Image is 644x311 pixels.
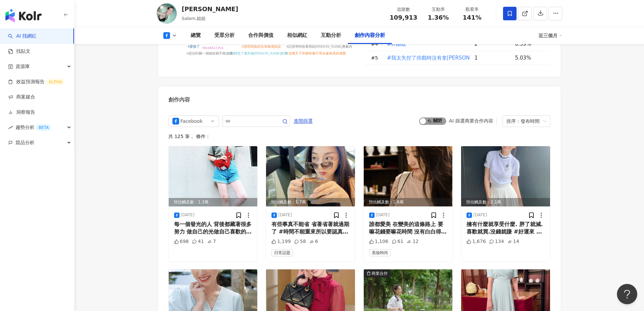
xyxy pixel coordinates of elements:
div: 1,199 [271,238,291,245]
span: rise [8,125,13,130]
div: 預估觸及數：1.6萬 [364,198,453,206]
div: [DATE] [278,212,292,218]
div: # 4 [371,40,381,48]
img: post-image [266,146,355,206]
div: 互動率 [426,6,451,13]
div: 擁有什麼就享受什麼￼. 胖了就減.喜歡就買.沒錢就賺 #好運來 #[PERSON_NAME]#高爾夫 鳳凰藝能 四季線上4gtv 民視八點檔 民視娛樂 #WIDEANGLE #MARKLONA [467,221,545,236]
div: 觀看率 [459,6,485,13]
div: 41 [192,238,204,245]
span: 進階篩選 [294,116,313,127]
img: logo [5,9,42,22]
div: 商業合作 [372,270,388,277]
img: post-image [169,146,258,206]
div: 合作與價值 [248,31,273,40]
div: [DATE] [376,212,390,218]
div: 6 [309,238,318,245]
td: 5.03% [510,51,550,65]
div: 2 [475,40,510,48]
div: 互動分析 [321,31,341,40]
button: #我太失控了排戲時沒有拿[PERSON_NAME]打[PERSON_NAME]的部份 [387,51,552,65]
span: 1.36% [428,14,449,21]
tspan: #這幾天下班都有種不用去健身房的感覺 [286,51,345,55]
tspan: #從頭到腳一個細節都不能放過 [187,51,232,55]
div: 預估觸及數：1.7萬 [266,198,355,206]
iframe: Help Scout Beacon - Open [617,284,637,304]
tspan: #證明我真的沒有隨便說說 [242,45,281,48]
span: 資源庫 [16,59,30,74]
div: 有些事真不能省 省著省著就過期了 #時間不能重來所以要認真使用 #我的青春小鳥一樣不回來 Sivi.[PERSON_NAME] eyewear [271,221,350,236]
span: #碎酯錠 [387,40,407,48]
div: 總覽 [191,31,201,40]
span: 日常話題 [271,249,293,257]
div: post-image預估觸及數：1.3萬 [169,146,258,206]
div: [PERSON_NAME] [182,5,238,13]
div: 創作內容分析 [355,31,385,40]
div: post-image預估觸及數：2.1萬 [461,146,550,206]
img: post-image [364,146,453,206]
div: 7 [207,238,216,245]
button: #碎酯錠 [387,37,407,51]
div: 0.39% [515,40,544,48]
img: KOL Avatar [157,3,177,24]
div: 58 [294,238,306,245]
div: post-image預估觸及數：1.7萬 [266,146,355,206]
div: 誰都愛美 在變美的這條路上 要嘛花錢要嘛花時間 沒有白白得來的精緻和好看 #要健身 #要護膚 #要內在 #要外在 #要健康 #要開心 #要善良 #要聰明 #要細心 #要有錢 #要有閒 #要智慧 ... [369,221,447,236]
tspan: #我輕忽了紫外線[PERSON_NAME]的愛 [229,51,287,55]
div: 698 [174,238,189,245]
div: [DATE] [473,212,487,218]
a: 商案媒合 [8,94,35,101]
tspan: #記得準時收看再給[PERSON_NAME]勇氣內 [286,45,352,48]
span: 競品分析 [16,135,34,150]
a: 效益預測報告ALPHA [8,79,65,85]
a: searchAI 找網紅 [8,33,37,40]
div: 創作內容 [168,96,190,104]
div: 5.03% [515,54,544,62]
div: 14 [507,238,519,245]
span: 109,913 [390,14,418,21]
span: 美妝時尚 [369,249,391,257]
div: Facebook [181,116,202,127]
div: 預估觸及數：1.3萬 [169,198,258,206]
div: BETA [36,124,51,131]
div: 預估觸及數：2.1萬 [461,198,550,206]
td: 0.39% [510,37,550,51]
div: 12 [407,238,419,245]
td: #我太失控了排戲時沒有拿保麗龍打文斌的部份 [381,51,469,65]
div: 1,676 [467,238,486,245]
span: 趨勢分析 [16,120,51,135]
div: post-image預估觸及數：1.6萬 [364,146,453,206]
span: #我太失控了排戲時沒有拿[PERSON_NAME]打[PERSON_NAME]的部份 [387,54,552,62]
div: 61 [392,238,404,245]
a: 洞察報告 [8,109,35,116]
div: 近三個月 [539,30,562,41]
button: 進階篩選 [293,115,313,126]
span: 141% [463,14,482,21]
tspan: #MARKLONA [202,46,224,50]
div: [DATE] [181,212,195,218]
div: AI 篩選商業合作內容 [449,118,493,124]
div: 134 [489,238,504,245]
div: 每一個發光的人 背後都藏著很多努力 做自己的光做自己喜歡的事 #不小心被自己耀眼的光閃到 #必須再去 #[PERSON_NAME]#好運來 鳳凰藝能 四季線上4gtv 民視八點檔 民視娛樂 [174,221,252,236]
div: 1,106 [369,238,388,245]
div: 排序：發布時間 [506,116,540,127]
div: 追蹤數 [390,6,418,13]
div: 共 125 筆 ， 條件： [168,134,550,139]
div: # 5 [371,54,381,62]
td: #碎酯錠 [381,37,469,51]
a: 找貼文 [8,48,30,55]
div: 相似網紅 [287,31,307,40]
tspan: #愛慘了 [188,45,199,48]
span: Salem,姐姐 [182,16,206,21]
div: 受眾分析 [214,31,235,40]
div: 1 [475,54,510,62]
img: post-image [461,146,550,206]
